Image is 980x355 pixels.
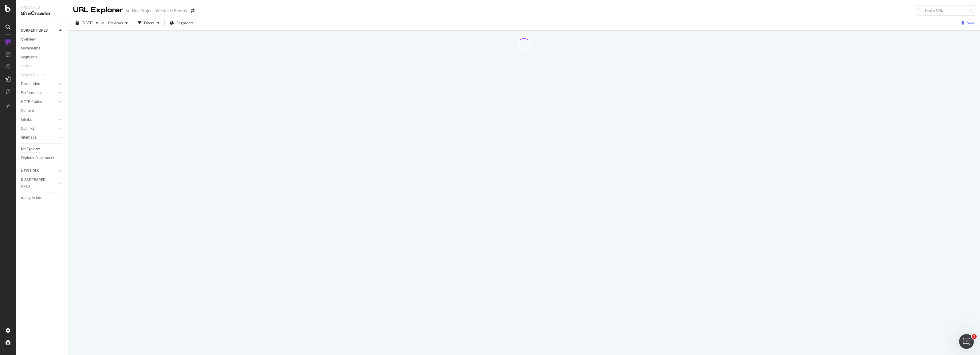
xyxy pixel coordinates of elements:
a: CURRENT URLS [21,27,57,34]
div: Content [21,108,34,114]
div: Search Engines [21,72,46,78]
div: Segments [21,54,37,61]
a: DISAPPEARED URLS [21,177,57,190]
span: vs [101,20,106,26]
div: Movements [21,45,40,52]
a: Movements [21,45,64,52]
div: Inlinks [21,116,32,123]
div: Distribution [21,81,40,87]
div: NEW URLS [21,168,39,174]
a: Analysis Info [21,195,64,201]
div: Ad-Hoc Project: Westside Rentals [125,8,188,14]
a: Explorer Bookmarks [21,155,64,161]
div: Save [967,20,975,26]
a: Segments [21,54,64,61]
a: Content [21,108,64,114]
iframe: Intercom live chat [959,334,974,349]
a: Visits [21,63,36,69]
span: Segments [176,20,194,26]
a: Sitemaps [21,134,57,141]
div: arrow-right-arrow-left [191,9,194,13]
input: Find a URL [916,5,975,16]
a: Url Explorer [21,146,64,152]
div: DISAPPEARED URLS [21,177,52,190]
div: Analysis Info [21,195,42,201]
div: CURRENT URLS [21,27,48,34]
div: Outlinks [21,125,34,132]
button: Save [959,18,975,28]
a: Overview [21,36,64,43]
a: HTTP Codes [21,99,57,105]
div: Performance [21,90,42,96]
span: 1 [972,334,977,339]
span: Previous [106,20,123,26]
div: Filters [144,20,155,26]
button: Previous [106,18,130,28]
a: NEW URLS [21,168,57,174]
span: 2025 Aug. 22nd [81,20,93,26]
a: Distribution [21,81,57,87]
div: Explorer Bookmarks [21,155,54,161]
div: Sitemaps [21,134,37,141]
a: Outlinks [21,125,57,132]
button: Segments [167,18,196,28]
div: HTTP Codes [21,99,42,105]
div: Overview [21,36,36,43]
div: SiteCrawler [21,10,63,17]
button: Filters [135,18,162,28]
a: Performance [21,90,57,96]
button: [DATE] [73,18,101,28]
a: Inlinks [21,116,57,123]
div: Visits [21,63,30,69]
div: Url Explorer [21,146,40,152]
div: Analytics [21,5,63,10]
a: Search Engines [21,72,53,78]
div: URL Explorer [73,5,123,15]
